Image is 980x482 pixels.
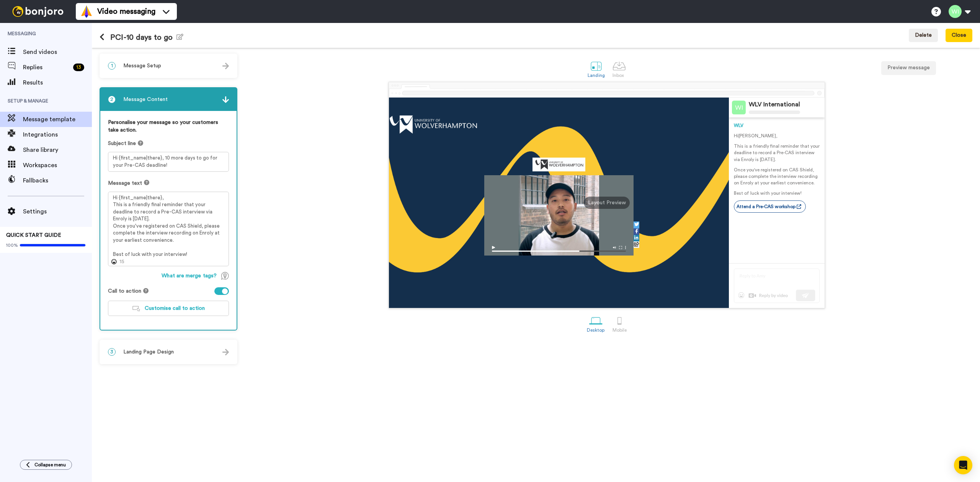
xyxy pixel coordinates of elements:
span: Replies [23,63,70,72]
div: 1Message Setup [100,54,237,78]
img: vm-color.svg [80,5,93,18]
p: This is a friendly final reminder that your deadline to record a Pre-CAS interview via Enroly is ... [734,143,820,163]
button: Customise call to action [108,301,229,316]
div: Landing [588,73,605,78]
span: Customise call to action [145,306,205,311]
button: Close [946,29,972,42]
span: Landing Page Design [123,348,174,356]
button: Delete [909,29,938,42]
div: WLV [734,122,820,129]
img: arrow.svg [222,96,229,103]
div: Layout Preview [584,197,630,209]
p: Best of luck with your interview! [734,190,820,197]
div: Mobile [612,327,627,333]
textarea: Hi {first_name|there}, 10 more days to go for your Pre-CAS deadline! [108,152,229,172]
img: customiseCTA.svg [132,306,140,311]
div: Inbox [612,73,626,78]
div: WLV International [749,101,800,108]
span: 2 [108,96,116,103]
a: Inbox [609,55,630,82]
img: Profile Image [732,101,746,114]
span: Message template [23,115,92,124]
label: Personalise your message so your customers take action. [108,119,229,134]
img: bj-logo-header-white.svg [9,6,67,17]
img: arrow.svg [222,63,229,69]
div: 13 [73,64,84,71]
span: 1 [108,62,116,70]
img: reply-preview.svg [734,269,820,303]
textarea: Hi {first_name|there}, This is a friendly final reminder that your deadline to record a Pre-CAS i... [108,192,229,267]
a: Attend a Pre-CAS workshop [734,200,806,213]
span: Integrations [23,130,92,139]
img: player-controls-full.svg [484,242,634,256]
span: Message text [108,179,142,187]
a: Mobile [609,310,630,337]
span: Fallbacks [23,176,92,185]
div: 3Landing Page Design [100,340,237,364]
span: Send videos [23,47,92,57]
span: Message Content [123,96,168,103]
span: Message Setup [123,62,161,70]
p: Once you've registered on CAS Shield, please complete the interview recording on Enroly at your e... [734,167,820,186]
p: Hi [PERSON_NAME] , [734,133,820,139]
button: Collapse menu [20,460,72,470]
span: 3 [108,348,116,356]
button: Preview message [881,61,936,75]
img: c0db3496-36db-47dd-bc5f-9f3a1f8391a7 [532,158,586,171]
span: Call to action [108,287,141,295]
img: TagTips.svg [221,272,229,280]
a: Landing [584,55,609,82]
span: Collapse menu [34,462,66,468]
div: Open Intercom Messenger [954,456,972,474]
span: Workspaces [23,161,92,170]
span: QUICK START GUIDE [6,233,61,238]
a: Desktop [583,310,609,337]
span: What are merge tags? [162,272,217,280]
div: Desktop [587,327,605,333]
span: Video messaging [97,6,155,17]
span: Results [23,78,92,87]
span: Settings [23,207,92,216]
span: Subject line [108,140,136,147]
h1: PCI-10 days to go [100,33,183,42]
span: 100% [6,242,18,248]
span: Share library [23,145,92,155]
img: arrow.svg [222,349,229,355]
